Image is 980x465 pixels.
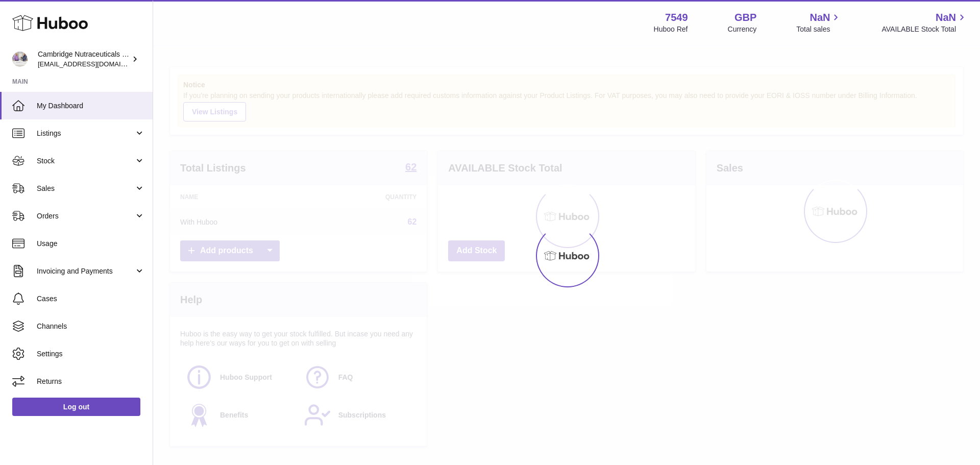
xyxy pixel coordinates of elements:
[37,239,145,249] span: Usage
[796,25,842,34] span: Total sales
[734,11,756,25] strong: GBP
[665,11,688,25] strong: 7549
[37,322,145,331] span: Channels
[810,11,830,25] span: NaN
[38,50,130,69] div: Cambridge Nutraceuticals Ltd
[881,25,968,34] span: AVAILABLE Stock Total
[38,60,150,68] span: [EMAIL_ADDRESS][DOMAIN_NAME]
[12,52,28,67] img: internalAdmin-7549@internal.huboo.com
[37,129,134,138] span: Listings
[37,211,134,221] span: Orders
[37,377,145,386] span: Returns
[796,11,842,34] a: NaN Total sales
[12,398,140,416] a: Log out
[728,25,757,34] div: Currency
[37,266,134,276] span: Invoicing and Payments
[37,156,134,166] span: Stock
[37,294,145,304] span: Cases
[881,11,968,34] a: NaN AVAILABLE Stock Total
[654,25,688,34] div: Huboo Ref
[37,184,134,193] span: Sales
[936,11,956,25] span: NaN
[37,101,145,111] span: My Dashboard
[37,349,145,359] span: Settings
